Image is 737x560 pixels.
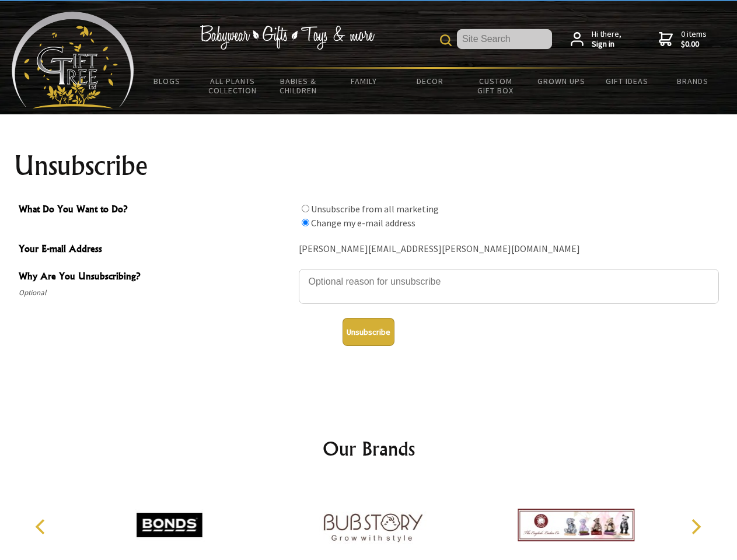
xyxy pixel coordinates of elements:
[659,29,707,50] a: 0 items$0.00
[592,39,621,50] strong: Sign in
[134,69,200,93] a: BLOGS
[681,39,707,50] strong: $0.00
[299,269,719,304] textarea: Why Are You Unsubscribing?
[594,69,660,93] a: Gift Ideas
[19,242,293,258] span: Your E-mail Address
[19,269,293,286] span: Why Are You Unsubscribing?
[19,286,293,300] span: Optional
[440,34,452,46] img: product search
[397,69,463,93] a: Decor
[299,240,719,258] div: [PERSON_NAME][EMAIL_ADDRESS][PERSON_NAME][DOMAIN_NAME]
[660,69,726,93] a: Brands
[457,29,552,49] input: Site Search
[200,69,266,103] a: All Plants Collection
[311,203,439,215] label: Unsubscribe from all marketing
[592,29,621,50] span: Hi there,
[19,202,293,219] span: What Do You Want to Do?
[528,69,594,93] a: Grown Ups
[683,514,708,540] button: Next
[302,205,309,212] input: What Do You Want to Do?
[571,29,621,50] a: Hi there,Sign in
[14,152,724,180] h1: Unsubscribe
[302,219,309,226] input: What Do You Want to Do?
[200,25,375,50] img: Babywear - Gifts - Toys & more
[266,69,331,103] a: Babies & Children
[331,69,397,93] a: Family
[23,435,714,463] h2: Our Brands
[681,29,707,50] span: 0 items
[12,12,134,108] img: Babyware - Gifts - Toys and more...
[29,514,55,540] button: Previous
[311,217,415,229] label: Change my e-mail address
[343,318,394,346] button: Unsubscribe
[463,69,529,103] a: Custom Gift Box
